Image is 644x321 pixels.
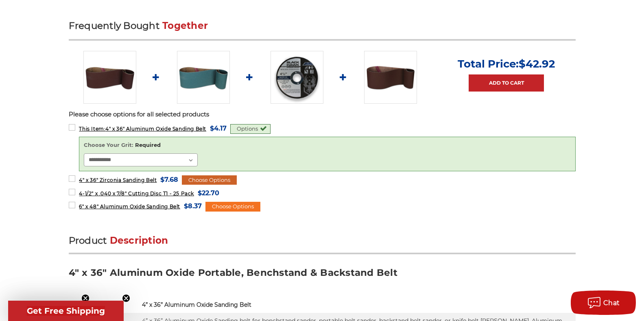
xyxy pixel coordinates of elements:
label: Choose Your Grit: [84,141,571,149]
span: Get Free Shipping [27,306,105,316]
span: 6" x 48" Aluminum Oxide Sanding Belt [79,203,180,210]
p: Please choose options for all selected products [69,110,576,119]
span: 4-1/2" x .040 x 7/8" Cutting Disc T1 - 25 Pack [79,190,194,197]
span: Chat [603,299,620,307]
span: $8.37 [184,201,202,212]
h3: 4" x 36" Aluminum Oxide Portable, Benchstand & Backstand Belt [69,266,576,285]
strong: This Item: [79,126,105,132]
span: Together [162,20,208,31]
div: Choose Options [205,202,260,212]
div: Options [230,124,271,134]
button: Chat [571,290,636,315]
button: Close teaser [81,294,90,302]
span: Frequently Bought [69,20,159,31]
span: 4" x 36" Zirconia Sanding Belt [79,177,157,183]
span: Product [69,235,107,246]
small: Required [135,142,161,148]
div: Choose Options [182,175,237,185]
div: Get Free ShippingClose teaser [8,301,124,321]
p: Total Price: [458,57,555,70]
span: $22.70 [198,188,219,199]
span: $42.92 [519,57,555,70]
span: Description [110,235,168,246]
span: $4.17 [210,123,227,134]
span: 4” x 36” Aluminum Oxide Sanding Belt [142,301,251,308]
span: $7.68 [160,174,178,185]
span: 4" x 36" Aluminum Oxide Sanding Belt [79,126,206,132]
a: Add to Cart [469,74,544,92]
button: Close teaser [122,294,130,302]
img: 4" x 36" Aluminum Oxide Sanding Belt [83,51,136,104]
